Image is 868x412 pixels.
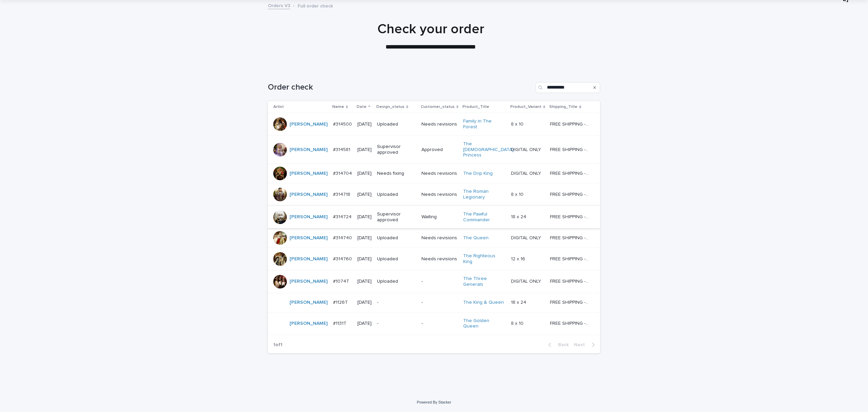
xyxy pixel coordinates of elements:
a: The Pawful Commander [463,211,506,223]
a: [PERSON_NAME] [290,192,328,198]
p: [DATE] [357,147,372,153]
p: 8 x 10 [511,120,525,127]
p: Uploaded [377,235,416,241]
a: [PERSON_NAME] [290,235,328,241]
p: - [377,300,416,305]
a: Orders V3 [268,1,290,9]
p: #314704 [333,169,353,176]
tr: [PERSON_NAME] #314718#314718 [DATE]UploadedNeeds revisionsThe Roman Legionary 8 x 108 x 10 FREE S... [268,183,600,206]
p: DIGITAL ONLY [511,169,542,176]
p: [DATE] [357,279,372,284]
a: The Drip King [463,171,493,176]
p: Shipping_Title [549,103,577,111]
p: Design_status [376,103,405,111]
a: [PERSON_NAME] [290,279,328,284]
p: Uploaded [377,279,416,284]
p: #1131T [333,319,348,326]
p: [DATE] [357,171,372,176]
p: FREE SHIPPING - preview in 1-2 business days, after your approval delivery will take 5-10 b.d. [550,213,591,220]
a: [PERSON_NAME] [290,256,328,262]
p: [DATE] [357,192,372,198]
span: Back [554,342,569,347]
a: The King & Queen [463,300,504,305]
p: Supervisor approved [377,211,416,223]
p: [DATE] [357,256,372,262]
p: Date [357,103,367,111]
p: FREE SHIPPING - preview in 1-2 business days, after your approval delivery will take 5-10 b.d. [550,277,591,284]
p: Approved [421,147,458,153]
p: 18 x 24 [511,298,528,305]
p: [DATE] [357,300,372,305]
p: [DATE] [357,321,372,326]
a: [PERSON_NAME] [290,300,328,305]
a: [PERSON_NAME] [290,214,328,220]
p: #314581 [333,146,352,153]
p: - [421,321,458,326]
p: Full order check [298,2,333,9]
p: #314760 [333,255,353,262]
tr: [PERSON_NAME] #314740#314740 [DATE]UploadedNeeds revisionsThe Queen DIGITAL ONLYDIGITAL ONLY FREE... [268,228,600,248]
p: Product_Variant [510,103,541,111]
p: Needs revisions [421,121,458,127]
p: Needs revisions [421,192,458,198]
a: The Righteous King [463,253,506,265]
p: Supervisor approved [377,144,416,155]
p: FREE SHIPPING - preview in 1-2 business days, after your approval delivery will take 5-10 b.d. [550,319,591,326]
p: FREE SHIPPING - preview in 1-2 business days, after your approval delivery will take 5-10 b.d. [550,298,591,305]
p: #314724 [333,213,353,220]
h1: Check your order [264,21,597,37]
p: FREE SHIPPING - preview in 1-2 business days, after your approval delivery will take 5-10 b.d. [550,255,591,262]
button: Next [571,342,600,348]
p: FREE SHIPPING - preview in 1-2 business days, after your approval delivery will take 5-10 b.d. [550,120,591,127]
p: - [421,279,458,284]
p: Uploaded [377,121,416,127]
input: Search [536,82,600,93]
tr: [PERSON_NAME] #1126T#1126T [DATE]--The King & Queen 18 x 2418 x 24 FREE SHIPPING - preview in 1-2... [268,293,600,312]
button: Back [543,342,571,348]
a: The [DEMOGRAPHIC_DATA] Princess [463,141,514,158]
tr: [PERSON_NAME] #1074T#1074T [DATE]Uploaded-The Three Generals DIGITAL ONLYDIGITAL ONLY FREE SHIPPI... [268,270,600,293]
p: #314740 [333,234,353,241]
p: 8 x 10 [511,319,525,326]
p: #314500 [333,120,353,127]
p: FREE SHIPPING - preview in 1-2 business days, after your approval delivery will take 5-10 b.d. [550,234,591,241]
p: Needs revisions [421,256,458,262]
a: The Roman Legionary [463,189,506,200]
p: [DATE] [357,214,372,220]
p: #314718 [333,190,352,198]
p: Name [332,103,344,111]
p: FREE SHIPPING - preview in 1-2 business days, after your approval delivery will take 5-10 b.d. [550,169,591,176]
p: #1074T [333,277,351,284]
p: DIGITAL ONLY [511,146,542,153]
p: Needs revisions [421,171,458,176]
p: Customer_status [421,103,455,111]
tr: [PERSON_NAME] #314704#314704 [DATE]Needs fixingNeeds revisionsThe Drip King DIGITAL ONLYDIGITAL O... [268,164,600,183]
tr: [PERSON_NAME] #314581#314581 [DATE]Supervisor approvedApprovedThe [DEMOGRAPHIC_DATA] Princess DIG... [268,135,600,164]
a: [PERSON_NAME] [290,171,328,176]
p: - [421,300,458,305]
p: FREE SHIPPING - preview in 1-2 business days, after your approval delivery will take 5-10 b.d. [550,146,591,153]
p: 12 x 16 [511,255,527,262]
p: - [377,321,416,326]
p: DIGITAL ONLY [511,277,542,284]
p: 1 of 1 [268,337,288,353]
p: [DATE] [357,235,372,241]
tr: [PERSON_NAME] #1131T#1131T [DATE]--The Golden Queen 8 x 108 x 10 FREE SHIPPING - preview in 1-2 b... [268,312,600,335]
tr: [PERSON_NAME] #314500#314500 [DATE]UploadedNeeds revisionsFamily in The Forest 8 x 108 x 10 FREE ... [268,113,600,136]
a: Powered By Stacker [417,400,451,404]
p: Artist [273,103,284,111]
p: Needs revisions [421,235,458,241]
p: #1126T [333,298,349,305]
span: Next [574,342,589,347]
a: [PERSON_NAME] [290,321,328,326]
p: [DATE] [357,121,372,127]
p: Waiting [421,214,458,220]
a: [PERSON_NAME] [290,147,328,153]
a: The Queen [463,235,489,241]
p: 18 x 24 [511,213,528,220]
p: FREE SHIPPING - preview in 1-2 business days, after your approval delivery will take 5-10 b.d. [550,190,591,198]
a: Family in The Forest [463,118,506,130]
tr: [PERSON_NAME] #314724#314724 [DATE]Supervisor approvedWaitingThe Pawful Commander 18 x 2418 x 24 ... [268,206,600,228]
p: Uploaded [377,192,416,198]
